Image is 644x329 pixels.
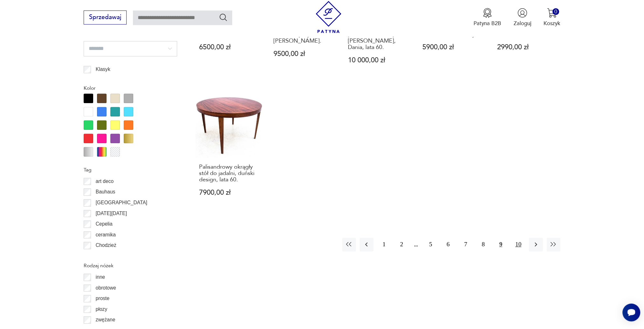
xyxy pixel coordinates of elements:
button: Zaloguj [513,8,531,27]
p: Tag [84,166,177,174]
p: obrotowe [96,284,116,292]
a: Sprzedawaj [84,15,127,20]
p: Chodzież [96,241,116,249]
h3: Duński stół, palisander, lata 60. Po renowacji. [422,25,482,38]
button: Sprzedawaj [84,10,127,24]
button: 7 [459,238,473,251]
p: 2990,00 zł [497,44,557,51]
p: Rodzaj nóżek [84,262,177,270]
p: Koszyk [544,20,560,27]
button: 9 [494,238,508,251]
p: Kolor [84,84,177,92]
h3: Palisandrowy okrągły stół do jadalni, duński design, lata 60. [199,164,259,183]
p: 6500,00 zł [199,44,259,51]
h3: Komplet stołowy stół + 4 krzesła, proj. [PERSON_NAME]. [274,25,334,44]
h3: Stół do jadalni, Hans. [PERSON_NAME] dla [PERSON_NAME], Dania, lata 60. [348,25,408,51]
p: płozy [96,305,107,313]
a: Ikona medaluPatyna B2B [474,8,501,27]
button: 6 [441,238,455,251]
button: 5 [424,238,437,251]
p: Patyna B2B [474,20,501,27]
p: art deco [96,177,114,185]
iframe: Smartsupp widget button [622,304,640,321]
h3: Rozkładany stół, lata 60. [497,25,557,38]
p: inne [96,273,105,281]
img: Ikona medalu [482,8,492,18]
p: 10 000,00 zł [348,57,408,64]
img: Ikonka użytkownika [517,8,527,18]
p: proste [96,294,109,303]
p: Cepelia [96,220,113,228]
p: 9500,00 zł [274,51,334,57]
button: Szukaj [219,13,228,22]
p: ceramika [96,231,116,239]
button: 10 [511,238,525,251]
img: Ikona koszyka [547,8,557,18]
button: 1 [377,238,391,251]
p: Zaloguj [513,20,531,27]
h3: Mahoniowy stół w stylu rokoko. [199,25,259,38]
p: 5900,00 zł [422,44,482,51]
p: Bauhaus [96,188,115,196]
p: Ćmielów [96,252,115,260]
button: Patyna B2B [474,8,501,27]
p: [GEOGRAPHIC_DATA] [96,199,147,207]
div: 0 [552,8,559,15]
button: 8 [476,238,490,251]
p: Klasyk [96,65,110,73]
button: 0Koszyk [544,8,560,27]
img: Patyna - sklep z meblami i dekoracjami vintage [313,1,345,33]
button: 2 [395,238,408,251]
a: Palisandrowy okrągły stół do jadalni, duński design, lata 60.Palisandrowy okrągły stół do jadalni... [196,91,262,211]
p: [DATE][DATE] [96,209,127,218]
p: zwężane [96,316,115,324]
p: 7900,00 zł [199,189,259,196]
